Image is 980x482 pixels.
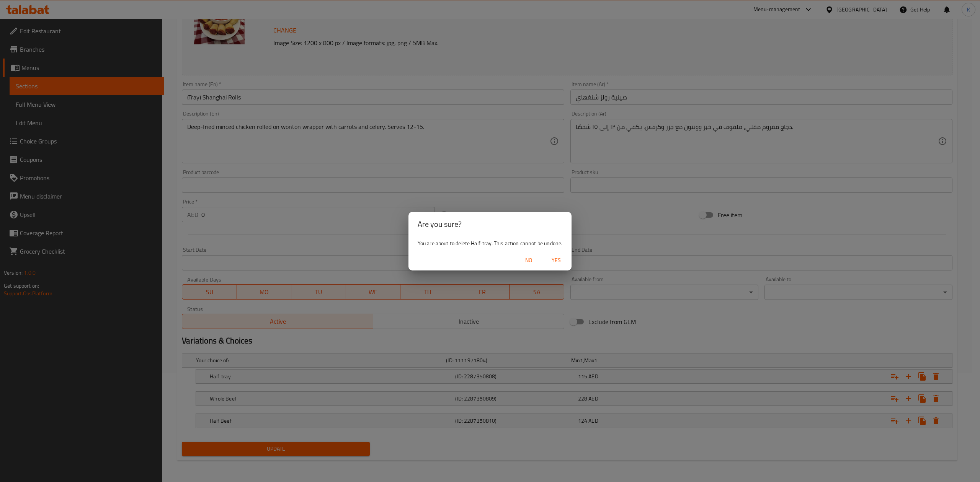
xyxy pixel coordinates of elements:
button: Yes [544,253,568,267]
div: You are about to delete Half-tray. This action cannot be undone. [408,236,572,250]
span: No [519,256,538,265]
span: Yes [547,256,565,265]
h2: Are you sure? [418,218,563,230]
button: No [516,253,541,267]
